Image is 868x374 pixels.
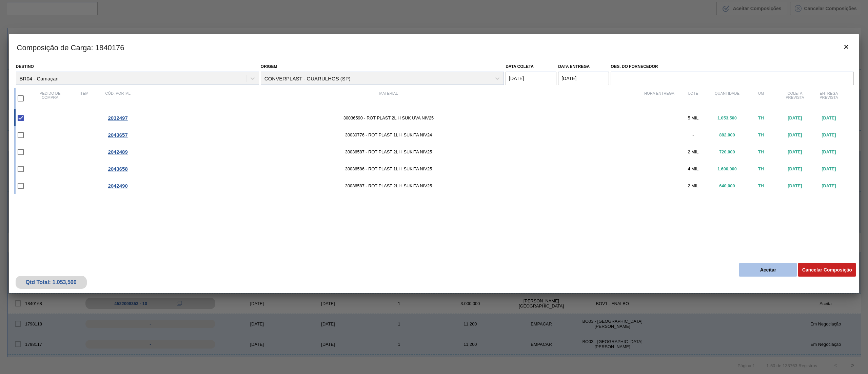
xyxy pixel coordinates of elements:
[101,132,135,138] div: Ir para o Pedido
[21,279,82,285] div: Qtd Total: 1.053,500
[798,263,856,277] button: Cancelar Composição
[135,183,643,188] span: 30036587 - ROT PLAST 2L H SUKITA NIV25
[108,166,127,172] span: 2043658
[758,149,764,154] span: TH
[108,149,127,155] span: 2042489
[719,183,735,188] span: 640,000
[758,132,764,137] span: TH
[676,132,710,137] div: -
[676,149,710,154] div: 2 MIL
[788,149,802,154] span: [DATE]
[101,149,135,155] div: Ir para o Pedido
[710,91,744,106] div: Quantidade
[506,64,534,69] label: Data coleta
[758,115,764,120] span: TH
[676,115,710,120] div: 5 MIL
[676,91,710,106] div: Lote
[558,64,590,69] label: Data entrega
[135,132,643,137] span: 30030776 - ROT PLAST 1L H SUKITA NIV24
[261,64,277,69] label: Origem
[135,91,643,106] div: Material
[108,183,127,189] span: 2042490
[101,183,135,189] div: Ir para o Pedido
[788,166,802,171] span: [DATE]
[33,91,67,106] div: Pedido de compra
[642,91,676,106] div: Hora Entrega
[719,132,735,137] span: 882,000
[788,132,802,137] span: [DATE]
[558,72,609,85] input: dd/mm/yyyy
[744,91,778,106] div: UM
[9,34,860,60] h3: Composição de Carga : 1840176
[135,166,643,171] span: 30036586 - ROT PLAST 1L H SUKITA NIV25
[739,263,797,277] button: Aceitar
[108,132,127,138] span: 2043657
[788,183,802,188] span: [DATE]
[67,91,101,106] div: Item
[676,183,710,188] div: 2 MIL
[822,166,836,171] span: [DATE]
[506,72,556,85] input: dd/mm/yyyy
[16,64,34,69] label: Destino
[822,183,836,188] span: [DATE]
[788,115,802,120] span: [DATE]
[101,91,135,106] div: Cód. Portal
[717,166,737,171] span: 1.600,000
[101,166,135,172] div: Ir para o Pedido
[822,149,836,154] span: [DATE]
[108,115,127,121] span: 2032497
[719,149,735,154] span: 720,000
[611,62,854,72] label: Obs. do Fornecedor
[758,183,764,188] span: TH
[135,149,643,154] span: 30036587 - ROT PLAST 2L H SUKITA NIV25
[822,132,836,137] span: [DATE]
[101,115,135,121] div: Ir para o Pedido
[135,115,643,120] span: 30036590 - ROT PLAST 2L H SUK UVA NIV25
[812,91,846,106] div: Entrega Prevista
[717,115,737,120] span: 1.053,500
[676,166,710,171] div: 4 MIL
[778,91,812,106] div: Coleta Prevista
[822,115,836,120] span: [DATE]
[758,166,764,171] span: TH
